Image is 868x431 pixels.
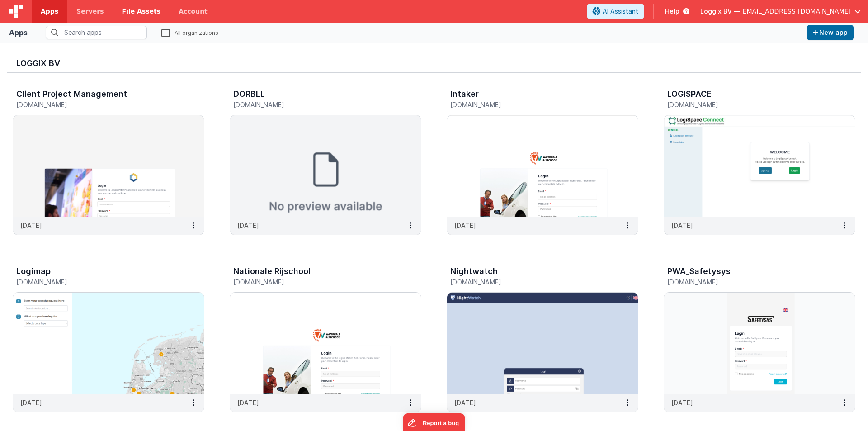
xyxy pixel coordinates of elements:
[16,279,182,285] h5: [DOMAIN_NAME]
[16,101,182,108] h5: [DOMAIN_NAME]
[9,27,28,38] div: Apps
[237,398,259,407] p: [DATE]
[233,267,311,276] h3: Nationale Rijschool
[233,279,399,285] h5: [DOMAIN_NAME]
[450,267,498,276] h3: Nightwatch
[740,7,851,16] span: [EMAIL_ADDRESS][DOMAIN_NAME]
[122,7,161,16] span: File Assets
[587,4,644,19] button: AI Assistant
[667,267,731,276] h3: PWA_Safetysys
[807,25,854,40] button: New app
[16,59,852,68] h3: Loggix BV
[450,279,616,285] h5: [DOMAIN_NAME]
[671,221,693,230] p: [DATE]
[603,7,638,16] span: AI Assistant
[450,90,479,99] h3: Intaker
[450,101,616,108] h5: [DOMAIN_NAME]
[667,90,712,99] h3: LOGISPACE
[454,398,476,407] p: [DATE]
[700,7,861,16] button: Loggix BV — [EMAIL_ADDRESS][DOMAIN_NAME]
[237,221,259,230] p: [DATE]
[41,7,58,16] span: Apps
[20,398,42,407] p: [DATE]
[76,7,104,16] span: Servers
[454,221,476,230] p: [DATE]
[667,279,833,285] h5: [DOMAIN_NAME]
[233,101,399,108] h5: [DOMAIN_NAME]
[20,221,42,230] p: [DATE]
[665,7,679,16] span: Help
[700,7,740,16] span: Loggix BV —
[671,398,693,407] p: [DATE]
[16,267,51,276] h3: Logimap
[46,26,147,39] input: Search apps
[16,90,127,99] h3: Client Project Management
[233,90,265,99] h3: DORBLL
[161,28,218,37] label: All organizations
[667,101,833,108] h5: [DOMAIN_NAME]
